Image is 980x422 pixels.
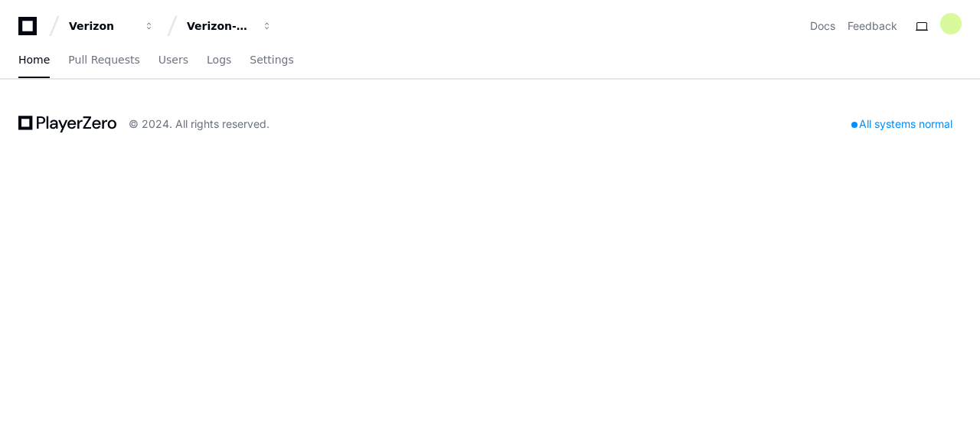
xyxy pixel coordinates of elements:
a: Settings [250,43,293,78]
span: Settings [250,55,293,64]
span: Home [18,55,50,64]
span: Logs [207,55,231,64]
a: Pull Requests [68,43,139,78]
a: Logs [207,43,231,78]
button: Verizon [63,12,161,40]
span: Pull Requests [68,55,139,64]
div: All systems normal [842,113,962,135]
span: Users [158,55,188,64]
a: Docs [810,18,835,34]
a: Home [18,43,50,78]
div: Verizon [69,18,135,34]
div: © 2024. All rights reserved. [129,116,269,132]
button: Verizon-Clarify-Order-Management [181,12,279,40]
div: Verizon-Clarify-Order-Management [187,18,253,34]
button: Feedback [848,18,897,34]
a: Users [158,43,188,78]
